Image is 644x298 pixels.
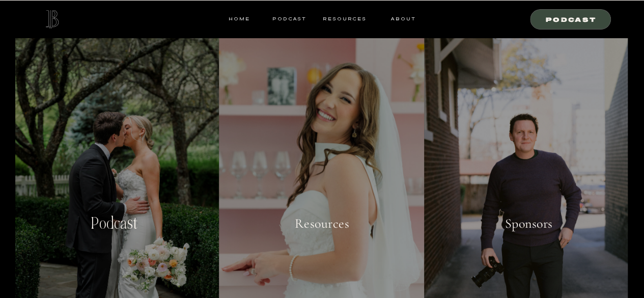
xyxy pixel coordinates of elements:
[486,214,572,253] a: Sponsors
[390,14,416,23] a: ABOUT
[537,14,606,23] a: Podcast
[269,14,310,23] a: Podcast
[62,214,168,253] a: Podcast
[319,14,367,23] a: resources
[229,14,250,23] a: HOME
[267,214,377,253] a: Resources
